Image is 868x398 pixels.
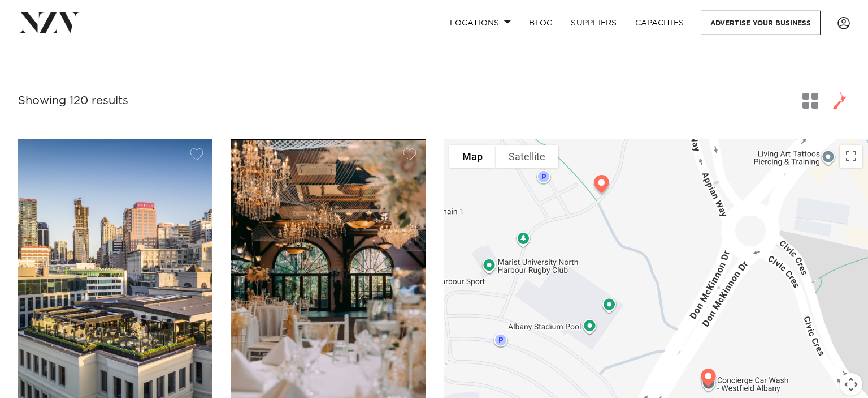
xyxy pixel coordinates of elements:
a: Advertise your business [701,11,821,35]
button: Show street map [449,145,496,168]
button: Show satellite imagery [496,145,558,168]
button: Map camera controls [840,373,862,396]
button: Toggle fullscreen view [840,145,862,168]
a: Locations [441,11,520,35]
a: SUPPLIERS [562,11,626,35]
a: Capacities [626,11,693,35]
div: Showing 120 results [18,92,128,110]
a: BLOG [520,11,562,35]
img: nzv-logo.png [18,12,80,33]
